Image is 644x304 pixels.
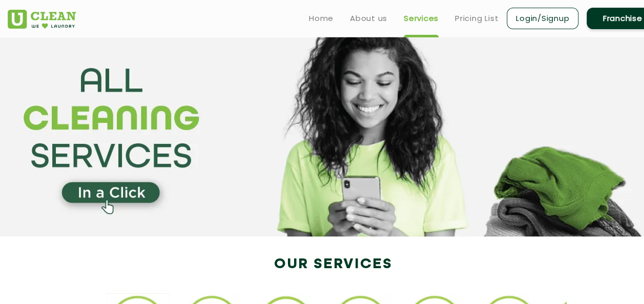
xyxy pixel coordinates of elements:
[350,12,387,25] a: About us
[404,12,439,25] a: Services
[309,12,334,25] a: Home
[507,8,578,29] a: Login/Signup
[455,12,498,25] a: Pricing List
[8,10,76,29] img: UClean Laundry and Dry Cleaning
